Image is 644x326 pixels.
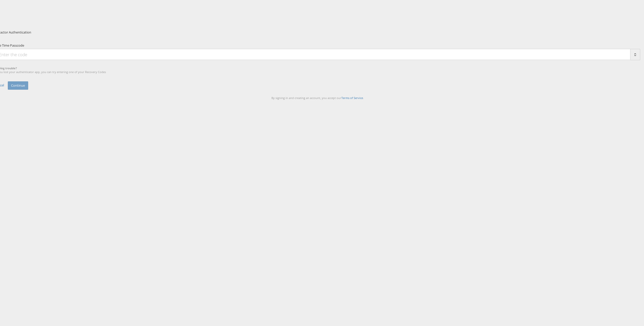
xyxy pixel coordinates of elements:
[341,96,363,100] a: Terms of Service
